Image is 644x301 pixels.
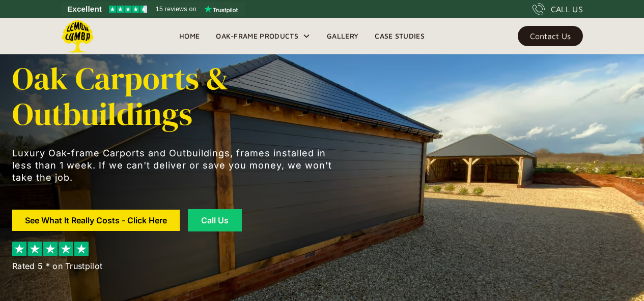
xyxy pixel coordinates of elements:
div: Oak-Frame Products [208,18,319,54]
div: Contact Us [530,32,571,40]
a: Case Studies [367,28,433,44]
span: Excellent [67,3,102,15]
div: CALL US [551,3,583,15]
a: Call Us [188,209,242,231]
a: See Lemon Lumba reviews on Trustpilot [61,2,245,16]
div: Oak-Frame Products [216,30,298,42]
a: CALL US [533,3,583,15]
span: 15 reviews on [156,3,197,15]
img: Trustpilot 4.5 stars [109,6,147,13]
a: Contact Us [518,26,583,46]
a: See What It Really Costs - Click Here [12,210,180,231]
img: Trustpilot logo [204,5,238,13]
a: Home [171,28,208,44]
div: Call Us [201,216,229,224]
p: Luxury Oak-frame Carports and Outbuildings, frames installed in less than 1 week. If we can't del... [12,147,338,184]
div: Rated 5 * on Trustpilot [12,260,102,272]
a: Gallery [319,28,367,44]
h1: Oak Carports & Outbuildings [12,61,338,132]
